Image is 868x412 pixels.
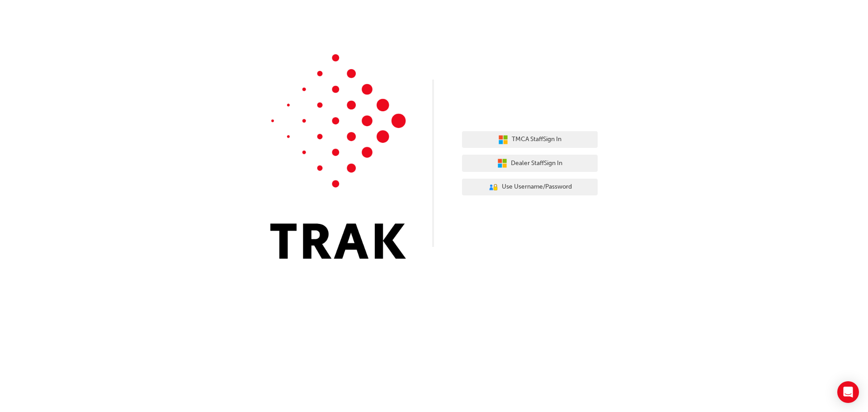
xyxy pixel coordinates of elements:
div: Open Intercom Messenger [837,381,859,403]
button: Use Username/Password [462,179,598,196]
span: TMCA Staff Sign In [512,134,561,145]
span: Use Username/Password [502,182,572,192]
button: Dealer StaffSign In [462,155,598,172]
span: Dealer Staff Sign In [511,158,562,169]
img: Trak [270,54,406,259]
button: TMCA StaffSign In [462,131,598,148]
